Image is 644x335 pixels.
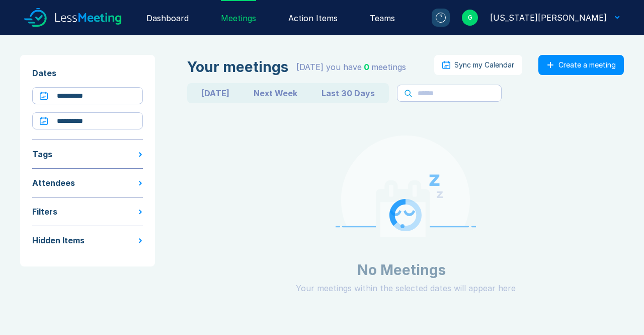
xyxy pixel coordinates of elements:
span: 0 [364,62,369,72]
div: ? [436,13,446,23]
button: [DATE] [189,85,242,101]
div: Dates [32,67,143,79]
div: G [462,10,478,26]
div: Attendees [32,177,75,189]
div: Georgia Kellie [490,12,607,24]
div: Hidden Items [32,234,85,246]
button: Create a meeting [538,55,624,75]
div: Sync my Calendar [454,61,514,69]
button: Next Week [242,85,309,101]
div: Create a meeting [558,61,616,69]
div: Tags [32,148,52,160]
div: Your meetings [187,59,288,75]
div: [DATE] you have meeting s [296,61,406,73]
button: Last 30 Days [309,85,387,101]
a: ? [420,9,450,27]
div: Filters [32,206,57,218]
button: Sync my Calendar [434,55,522,75]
